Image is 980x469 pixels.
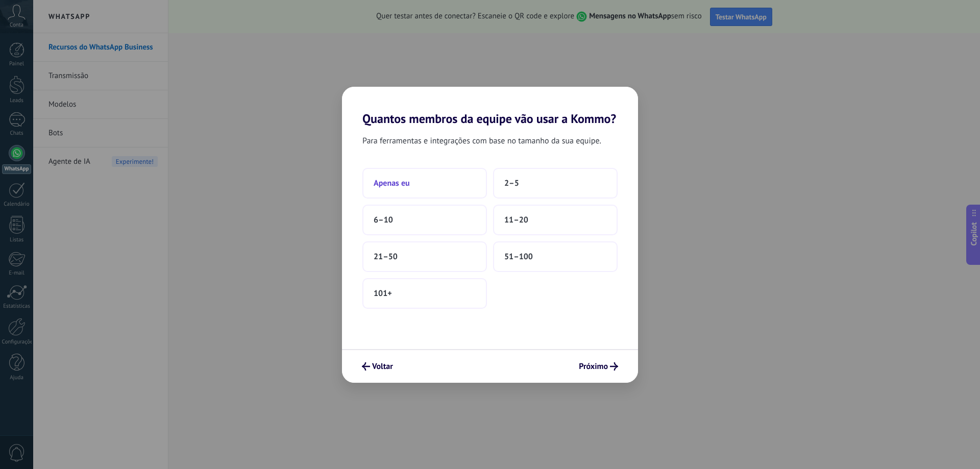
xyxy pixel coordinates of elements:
[374,178,410,188] span: Apenas eu
[504,215,528,225] span: 11–20
[357,358,398,375] button: Voltar
[362,241,487,272] button: 21–50
[362,205,487,235] button: 6–10
[362,168,487,199] button: Apenas eu
[504,252,533,262] span: 51–100
[372,363,393,370] span: Voltar
[504,178,519,188] span: 2–5
[374,215,393,225] span: 6–10
[493,205,618,235] button: 11–20
[362,134,601,147] span: Para ferramentas e integrações com base no tamanho da sua equipe.
[362,278,487,309] button: 101+
[374,252,398,262] span: 21–50
[579,363,608,370] span: Próximo
[493,241,618,272] button: 51–100
[342,87,638,126] h2: Quantos membros da equipe vão usar a Kommo?
[574,358,623,375] button: Próximo
[493,168,618,199] button: 2–5
[374,288,392,299] span: 101+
